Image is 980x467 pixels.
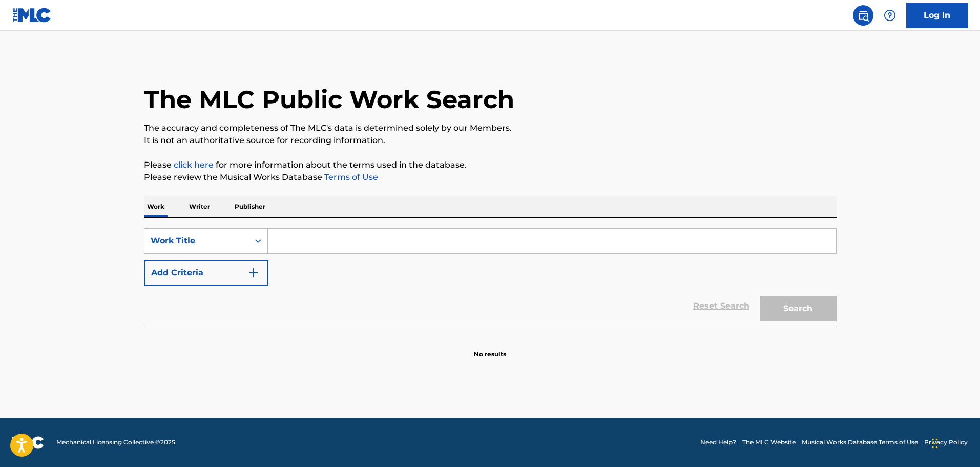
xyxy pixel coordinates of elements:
[144,84,514,115] h1: The MLC Public Work Search
[12,8,52,23] img: MLC Logo
[144,196,168,217] p: Work
[144,159,837,171] p: Please for more information about the terms used in the database.
[932,428,938,459] div: Drag
[857,9,869,22] img: search
[174,160,214,170] a: click here
[144,260,268,286] button: Add Criteria
[700,438,736,447] a: Need Help?
[144,122,837,134] p: The accuracy and completeness of The MLC's data is determined solely by our Members.
[929,418,980,467] iframe: Chat Widget
[880,5,900,26] div: Help
[186,196,213,217] p: Writer
[144,134,837,147] p: It is not an authoritative source for recording information.
[144,171,837,184] p: Please review the Musical Works Database
[56,438,175,447] span: Mechanical Licensing Collective © 2025
[802,438,918,447] a: Musical Works Database Terms of Use
[144,228,837,327] form: Search Form
[322,172,378,182] a: Terms of Use
[742,438,796,447] a: The MLC Website
[474,337,506,359] p: No results
[151,235,243,247] div: Work Title
[12,436,44,449] img: logo
[853,5,873,26] a: Public Search
[247,267,260,279] img: 9d2ae6d4665cec9f34b9.svg
[906,3,968,28] a: Log In
[884,9,896,22] img: help
[924,438,968,447] a: Privacy Policy
[232,196,268,217] p: Publisher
